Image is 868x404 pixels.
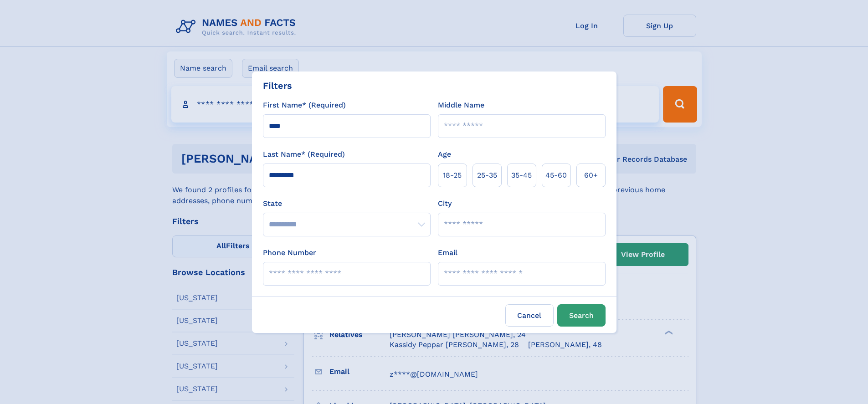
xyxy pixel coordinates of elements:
label: Phone Number [263,247,316,258]
span: 45‑60 [545,170,567,181]
div: Filters [263,79,292,92]
span: 35‑45 [511,170,532,181]
span: 25‑35 [477,170,497,181]
label: Age [438,149,451,160]
label: Email [438,247,457,258]
span: 18‑25 [443,170,462,181]
label: State [263,198,431,209]
button: Search [557,304,606,327]
label: Middle Name [438,100,484,111]
label: First Name* (Required) [263,100,346,111]
span: 60+ [584,170,598,181]
label: Last Name* (Required) [263,149,345,160]
label: City [438,198,452,209]
label: Cancel [505,304,554,327]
